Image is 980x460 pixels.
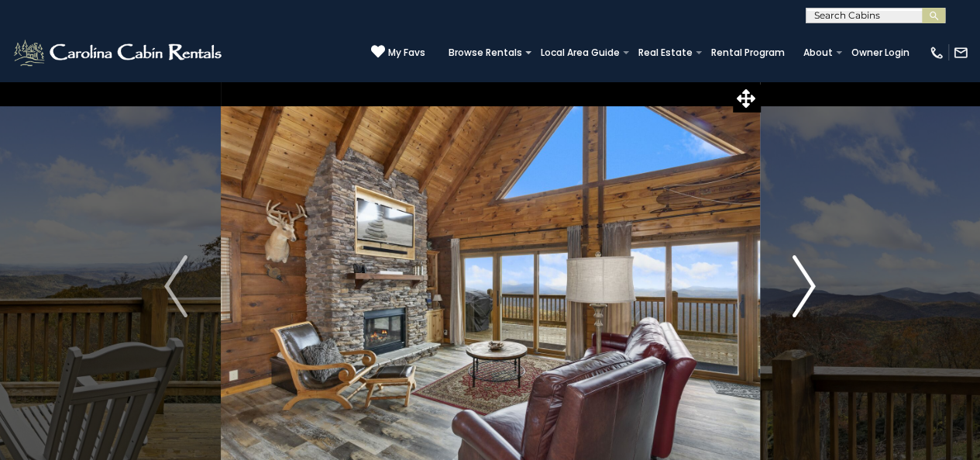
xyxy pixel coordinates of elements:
[533,42,628,64] a: Local Area Guide
[388,46,425,60] span: My Favs
[793,255,816,317] img: arrow
[164,255,187,317] img: arrow
[703,42,793,64] a: Rental Program
[12,37,226,68] img: White-1-2.png
[441,42,530,64] a: Browse Rentals
[844,42,917,64] a: Owner Login
[929,45,944,61] img: phone-regular-white.png
[796,42,841,64] a: About
[371,44,425,61] a: My Favs
[631,42,700,64] a: Real Estate
[953,45,968,61] img: mail-regular-white.png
